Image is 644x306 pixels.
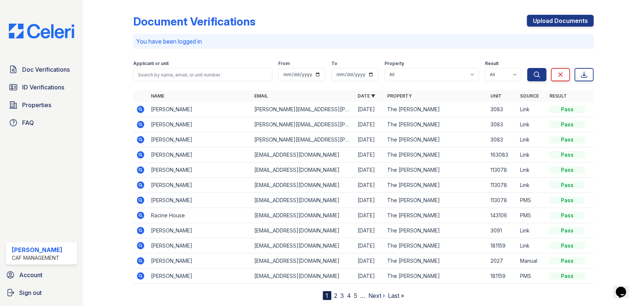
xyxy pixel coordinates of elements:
a: Name [151,93,164,99]
td: [DATE] [355,117,384,132]
td: Link [517,102,547,117]
td: [PERSON_NAME] [148,163,251,178]
td: 3083 [488,102,517,117]
td: The [PERSON_NAME] [384,117,488,132]
label: Property [385,61,404,67]
div: Pass [550,151,585,159]
a: Unit [490,93,502,99]
div: [PERSON_NAME] [12,245,62,254]
td: The [PERSON_NAME] [384,223,488,238]
a: Result [550,93,567,99]
td: Link [517,238,547,254]
td: [PERSON_NAME] [148,102,251,117]
td: 113078 [488,163,517,178]
td: [PERSON_NAME] [148,223,251,238]
a: Upload Documents [527,15,594,27]
td: Link [517,178,547,193]
div: Pass [550,212,585,219]
p: You have been logged in [136,37,591,46]
td: [EMAIL_ADDRESS][DOMAIN_NAME] [251,193,355,208]
td: The [PERSON_NAME] [384,102,488,117]
a: Property [387,93,412,99]
td: [EMAIL_ADDRESS][DOMAIN_NAME] [251,147,355,163]
a: Next › [369,292,385,299]
td: PMS [517,269,547,284]
div: Pass [550,272,585,280]
td: [EMAIL_ADDRESS][DOMAIN_NAME] [251,269,355,284]
td: 113078 [488,193,517,208]
iframe: chat widget [613,276,637,299]
label: To [331,61,337,67]
td: [PERSON_NAME][EMAIL_ADDRESS][PERSON_NAME][DOMAIN_NAME] [251,117,355,132]
label: From [278,61,290,67]
td: PMS [517,193,547,208]
td: 3083 [488,117,517,132]
div: Document Verifications [133,15,255,28]
td: 181159 [488,269,517,284]
td: [PERSON_NAME] [148,132,251,147]
a: 3 [341,292,344,299]
td: The [PERSON_NAME] [384,147,488,163]
td: [PERSON_NAME] [148,178,251,193]
span: … [361,291,366,300]
td: 143106 [488,208,517,223]
td: The [PERSON_NAME] [384,132,488,147]
td: [EMAIL_ADDRESS][DOMAIN_NAME] [251,223,355,238]
td: [PERSON_NAME][EMAIL_ADDRESS][PERSON_NAME][DOMAIN_NAME] [251,132,355,147]
div: Pass [550,227,585,234]
img: CE_Logo_Blue-a8612792a0a2168367f1c8372b55b34899dd931a85d93a1a3d3e32e68fde9ad4.png [3,24,80,38]
td: The [PERSON_NAME] [384,269,488,284]
td: 113078 [488,178,517,193]
td: Manual [517,254,547,269]
td: The [PERSON_NAME] [384,178,488,193]
a: FAQ [6,115,77,130]
span: Sign out [19,288,42,297]
span: Properties [22,101,51,109]
a: Source [520,93,539,99]
input: Search by name, email, or unit number [133,68,272,81]
a: 2 [334,292,338,299]
td: [DATE] [355,208,384,223]
div: Pass [550,121,585,128]
td: [DATE] [355,178,384,193]
td: [PERSON_NAME] [148,193,251,208]
span: FAQ [22,118,34,127]
a: 5 [354,292,358,299]
td: The [PERSON_NAME] [384,163,488,178]
span: Doc Verifications [22,65,70,74]
a: Account [3,268,80,282]
a: Doc Verifications [6,62,77,77]
td: [DATE] [355,193,384,208]
td: [DATE] [355,132,384,147]
td: [EMAIL_ADDRESS][DOMAIN_NAME] [251,254,355,269]
div: Pass [550,197,585,204]
a: 4 [347,292,351,299]
div: Pass [550,181,585,189]
td: [DATE] [355,102,384,117]
td: 181159 [488,238,517,254]
div: Pass [550,242,585,249]
td: [PERSON_NAME] [148,254,251,269]
a: Sign out [3,285,80,300]
td: 163083 [488,147,517,163]
div: CAF Management [12,254,62,262]
a: ID Verifications [6,80,77,95]
td: 2027 [488,254,517,269]
td: [PERSON_NAME] [148,117,251,132]
div: Pass [550,136,585,143]
div: Pass [550,257,585,265]
a: Date ▼ [358,93,375,99]
td: Link [517,163,547,178]
label: Result [485,61,499,67]
div: Pass [550,106,585,113]
td: [DATE] [355,269,384,284]
td: The [PERSON_NAME] [384,238,488,254]
td: The [PERSON_NAME] [384,208,488,223]
a: Last » [388,292,404,299]
a: Properties [6,98,77,112]
td: 3083 [488,132,517,147]
td: [PERSON_NAME] [148,269,251,284]
td: Link [517,147,547,163]
span: Account [19,271,42,279]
